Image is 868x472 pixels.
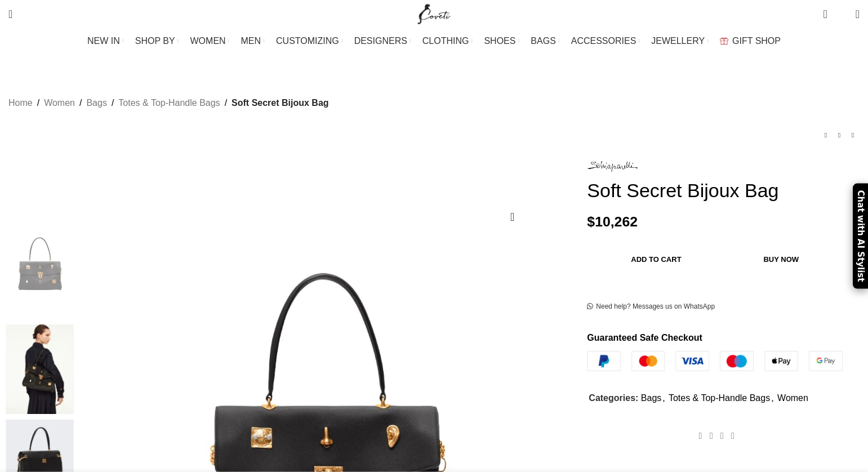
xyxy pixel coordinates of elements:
span: Categories: [589,393,638,403]
a: Previous product [819,128,833,142]
a: Site logo [415,8,453,18]
a: NEW IN [87,30,124,52]
a: JEWELLERY [651,30,709,52]
span: $ [587,214,595,229]
span: GIFT SHOP [732,35,781,46]
a: ACCESSORIES [571,30,640,52]
div: Main navigation [3,30,865,52]
bdi: 10,262 [587,214,638,229]
a: Facebook social link [695,428,706,444]
span: JEWELLERY [651,35,705,46]
a: SHOES [484,30,519,52]
span: 0 [824,6,833,14]
span: , [771,391,773,406]
span: Soft Secret Bijoux Bag [232,96,328,110]
span: CLOTHING [422,35,469,46]
span: SHOES [484,35,515,46]
a: GIFT SHOP [720,30,781,52]
a: WhatsApp social link [727,428,738,444]
span: SHOP BY [135,35,175,46]
a: SHOP BY [135,30,179,52]
a: CLOTHING [422,30,473,52]
a: Pinterest social link [716,428,727,444]
a: Totes & Top-Handle Bags [118,96,220,110]
a: Next product [846,128,860,142]
a: Search [3,3,18,25]
img: GiftBag [720,37,728,44]
a: BAGS [531,30,559,52]
a: Need help? Messages us on WhatsApp [587,302,715,311]
a: Women [44,96,75,110]
span: MEN [241,35,261,46]
img: guaranteed-safe-checkout-bordered.j [587,351,843,371]
span: , [662,391,665,406]
img: Schiaparelli bags [6,324,74,414]
button: Buy now [725,247,837,271]
img: Soft Secret Bijoux Bag [6,229,74,319]
span: NEW IN [87,35,120,46]
a: Bags [86,96,106,110]
a: WOMEN [190,30,230,52]
span: CUSTOMIZING [276,35,339,46]
span: DESIGNERS [354,35,407,46]
span: 0 [838,11,847,20]
span: WOMEN [190,35,226,46]
span: BAGS [531,35,555,46]
a: Bags [641,393,661,403]
h1: Soft Secret Bijoux Bag [587,179,860,202]
a: MEN [241,30,265,52]
img: Schiaparelli [587,161,638,172]
span: ACCESSORIES [571,35,636,46]
a: Home [8,96,33,110]
nav: Breadcrumb [8,96,329,110]
a: X social link [706,428,716,444]
button: Add to cart [593,247,719,271]
a: Totes & Top-Handle Bags [669,393,770,403]
strong: Guaranteed Safe Checkout [587,333,702,342]
a: DESIGNERS [354,30,411,52]
div: My Wishlist [836,3,847,25]
a: Women [777,393,808,403]
a: CUSTOMIZING [276,30,343,52]
a: 0 [817,3,833,25]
